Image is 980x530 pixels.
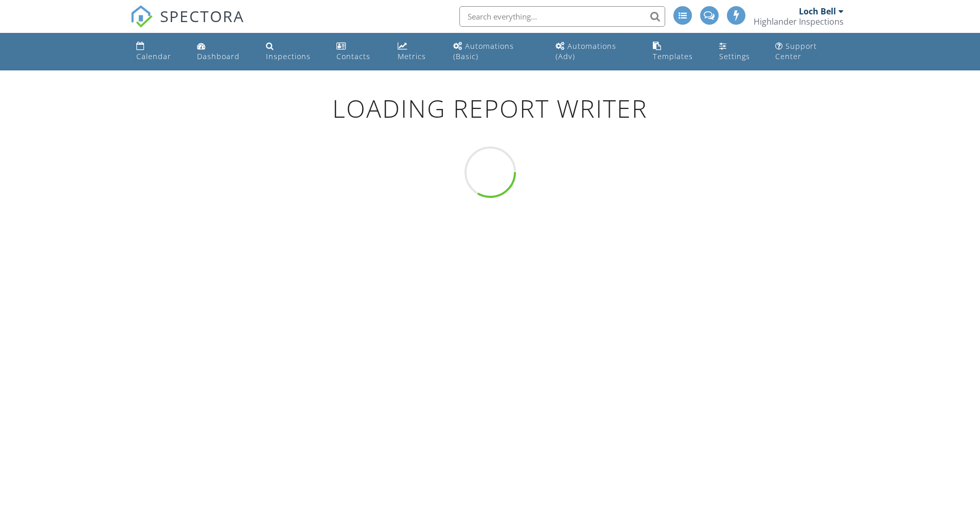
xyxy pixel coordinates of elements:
div: Settings [719,51,750,61]
a: Templates [649,37,707,66]
a: SPECTORA [130,14,244,35]
a: Metrics [394,37,441,66]
img: The Best Home Inspection Software - Spectora [130,5,153,28]
div: Inspections [266,51,311,61]
div: Templates [653,51,693,61]
div: Metrics [398,51,426,61]
a: Dashboard [193,37,254,66]
div: Highlander Inspections [754,16,844,27]
div: Dashboard [197,51,240,61]
div: Contacts [336,51,370,61]
a: Automations (Advanced) [551,37,640,66]
a: Settings [715,37,763,66]
span: SPECTORA [160,5,244,27]
a: Support Center [771,37,848,66]
div: Automations (Basic) [453,41,514,61]
a: Automations (Basic) [449,37,543,66]
div: Automations (Adv) [556,41,616,61]
input: Search everything... [459,6,665,27]
a: Contacts [332,37,385,66]
div: Support Center [775,41,817,61]
a: Inspections [262,37,324,66]
div: Calendar [136,51,171,61]
a: Calendar [132,37,185,66]
div: Loch Bell [799,6,836,16]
